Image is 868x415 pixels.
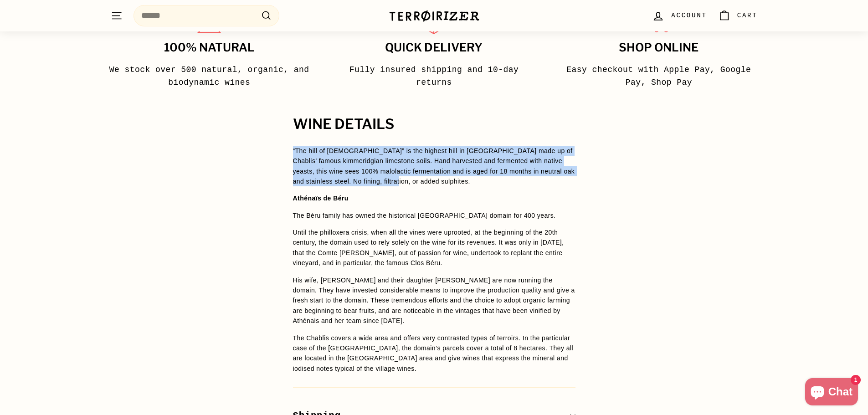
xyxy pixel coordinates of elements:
[293,333,575,374] p: The Chablis covers a wide area and offers very contrasted types of terroirs. In the particular ca...
[293,117,575,132] h2: WINE DETAILS
[107,63,312,90] p: We stock over 500 natural, organic, and biodynamic wines
[293,227,575,268] p: Until the philloxera crisis, when all the vines were uprooted, at the beginning of the 20th centu...
[293,195,349,202] strong: Athénaïs de Béru
[332,41,536,54] h3: Quick delivery
[293,275,575,326] p: His wife, [PERSON_NAME] and their daughter [PERSON_NAME] are now running the domain. They have in...
[647,2,712,29] a: Account
[737,10,758,20] span: Cart
[713,2,763,29] a: Cart
[556,41,761,54] h3: Shop Online
[556,63,761,90] p: Easy checkout with Apple Pay, Google Pay, Shop Pay
[107,41,312,54] h3: 100% Natural
[332,63,536,90] p: Fully insured shipping and 10-day returns
[802,378,861,408] inbox-online-store-chat: Shopify online store chat
[671,10,707,20] span: Account
[293,210,575,220] p: The Béru family has owned the historical [GEOGRAPHIC_DATA] domain for 400 years.
[293,146,575,187] p: “The hill of [DEMOGRAPHIC_DATA]” is the highest hill in [GEOGRAPHIC_DATA] made up of Chablis’ fam...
